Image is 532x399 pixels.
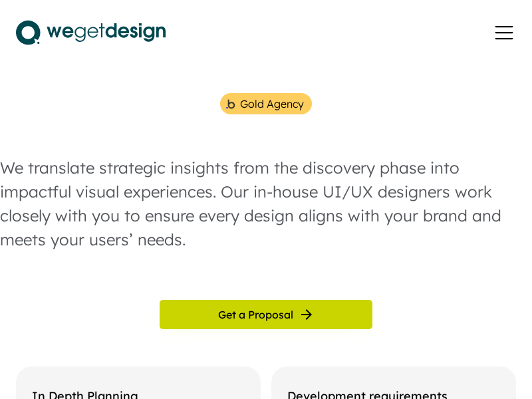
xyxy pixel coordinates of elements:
div: Gold Agency [240,96,304,112]
button: Get a Proposal [160,300,372,329]
img: logo.svg [16,16,166,49]
span: Get a Proposal [218,309,293,320]
img: bubble%201.png [225,98,236,110]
